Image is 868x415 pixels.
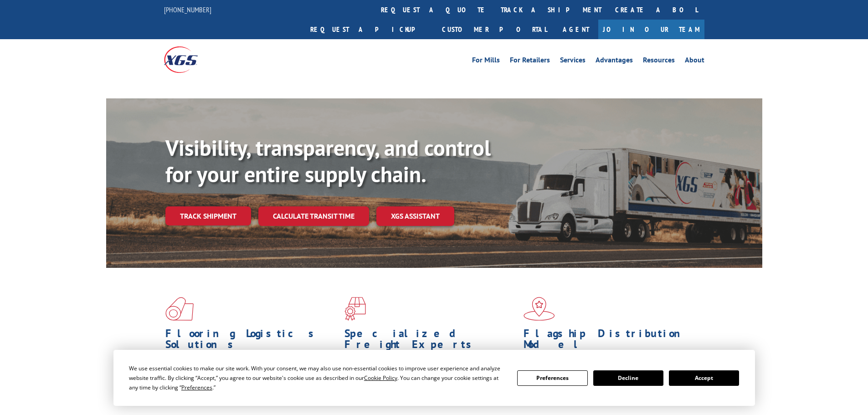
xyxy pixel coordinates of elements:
[524,328,696,354] h1: Flagship Distribution Model
[435,20,554,39] a: Customer Portal
[560,56,586,67] a: Services
[364,374,397,382] span: Cookie Policy
[113,350,755,406] div: Cookie Consent Prompt
[165,328,338,354] h1: Flooring Logistics Solutions
[164,5,211,14] a: [PHONE_NUMBER]
[517,370,587,386] button: Preferences
[165,206,251,225] a: Track shipment
[472,56,500,67] a: For Mills
[554,20,598,39] a: Agent
[258,206,369,226] a: Calculate transit time
[593,370,663,386] button: Decline
[598,20,704,39] a: Join Our Team
[685,56,704,67] a: About
[344,328,517,354] h1: Specialized Freight Experts
[596,56,633,67] a: Advantages
[181,384,212,391] span: Preferences
[510,56,550,67] a: For Retailers
[129,364,506,392] div: We use essential cookies to make our site work. With your consent, we may also use non-essential ...
[669,370,739,386] button: Accept
[643,56,675,67] a: Resources
[303,20,435,39] a: Request a pickup
[165,133,491,188] b: Visibility, transparency, and control for your entire supply chain.
[376,206,454,226] a: XGS ASSISTANT
[165,297,194,321] img: xgs-icon-total-supply-chain-intelligence-red
[524,297,555,321] img: xgs-icon-flagship-distribution-model-red
[344,297,366,321] img: xgs-icon-focused-on-flooring-red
